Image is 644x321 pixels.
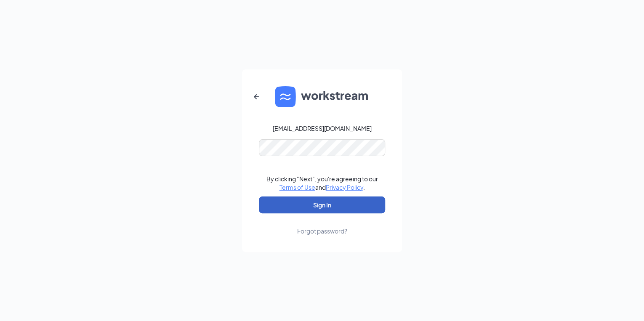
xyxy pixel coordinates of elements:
[273,124,372,133] div: [EMAIL_ADDRESS][DOMAIN_NAME]
[259,196,385,213] button: Sign In
[275,86,369,107] img: WS logo and Workstream text
[279,183,315,191] a: Terms of Use
[266,175,378,191] div: By clicking "Next", you're agreeing to our and .
[251,92,261,102] svg: ArrowLeftNew
[297,227,347,235] div: Forgot password?
[297,213,347,235] a: Forgot password?
[326,183,363,191] a: Privacy Policy
[246,87,266,107] button: ArrowLeftNew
